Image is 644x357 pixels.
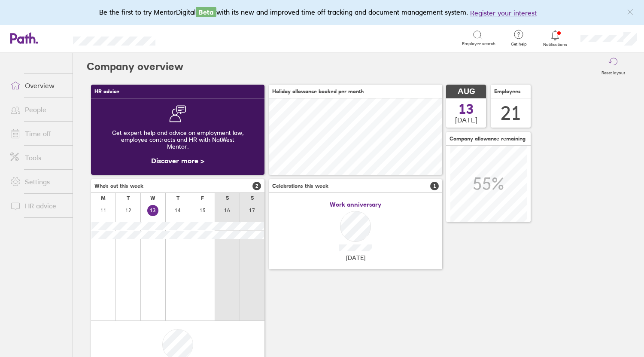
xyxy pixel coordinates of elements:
[3,149,73,166] a: Tools
[252,182,261,190] span: 2
[3,197,73,214] a: HR advice
[127,195,130,201] div: T
[462,41,495,46] span: Employee search
[458,87,475,96] span: AUG
[201,195,204,201] div: F
[3,125,73,142] a: Time off
[94,183,143,189] span: Who's out this week
[596,53,630,80] button: Reset layout
[272,183,328,189] span: Celebrations this week
[3,173,73,190] a: Settings
[541,29,569,47] a: Notifications
[179,34,200,42] div: Search
[330,201,381,208] span: Work anniversary
[346,254,365,261] span: [DATE]
[505,42,533,47] span: Get help
[494,88,521,95] span: Employees
[98,122,258,157] div: Get expert help and advice on employment law, employee contracts and HR with NatWest Mentor.
[151,156,204,165] a: Discover more >
[459,102,474,116] span: 13
[226,195,229,201] div: S
[150,195,155,201] div: W
[455,116,477,124] span: [DATE]
[596,68,630,76] label: Reset layout
[251,195,254,201] div: S
[3,101,73,118] a: People
[196,7,216,17] span: Beta
[272,88,364,95] span: Holiday allowance booked per month
[176,195,179,201] div: T
[99,7,545,18] div: Be the first to try MentorDigital with its new and improved time off tracking and document manage...
[101,195,106,201] div: M
[541,42,569,47] span: Notifications
[470,8,537,18] button: Register your interest
[501,102,521,124] div: 21
[430,182,439,190] span: 1
[87,53,183,80] h2: Company overview
[94,88,119,95] span: HR advice
[450,136,526,142] span: Company allowance remaining
[3,77,73,94] a: Overview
